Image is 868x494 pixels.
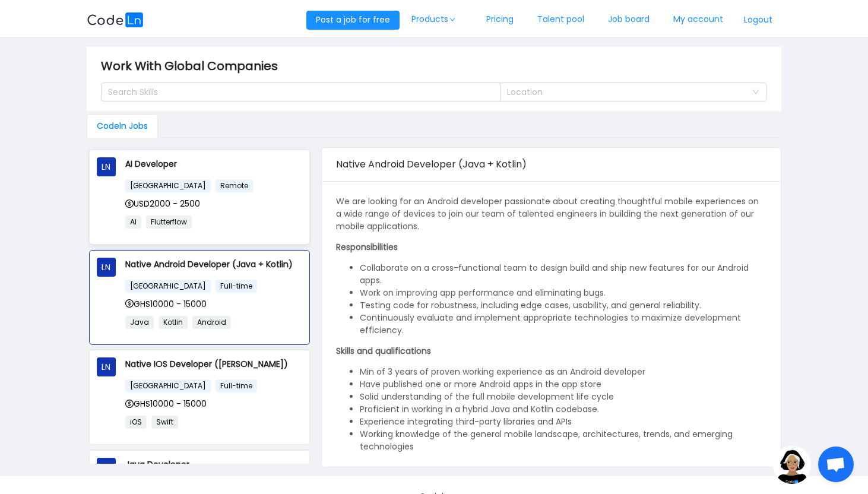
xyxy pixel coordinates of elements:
p: We are looking for an Android developer passionate about creating thoughtful mobile experiences o... [336,195,766,233]
li: Continuously evaluate and implement appropriate technologies to maximize development efficiency. [360,312,766,337]
li: Work on improving app performance and eliminating bugs. [360,287,766,299]
span: Kotlin [159,316,188,329]
span: Work With Global Companies [101,56,285,75]
li: Working knowledge of the general mobile landscape, architectures, trends, and emerging technologies [360,428,766,453]
i: icon: dollar [125,199,134,208]
span: LN [102,258,110,277]
li: Have published one or more Android apps in the app store [360,378,766,391]
span: Full-time [216,280,257,293]
img: logobg.f302741d.svg [87,12,144,27]
i: icon: dollar [125,299,134,308]
span: Android [192,316,231,329]
div: Search Skills [108,86,483,98]
i: icon: down [449,17,456,23]
span: LN [102,357,110,376]
span: Java [125,316,154,329]
li: Min of 3 years of proven working experience as an Android developer [360,366,766,378]
span: [GEOGRAPHIC_DATA] [125,379,211,392]
i: icon: down [752,88,759,97]
div: Codeln Jobs [87,114,158,138]
a: Post a job for free [306,14,400,26]
span: LN [102,458,110,477]
p: Native IOS Developer ([PERSON_NAME]) [125,357,302,370]
span: iOS [125,416,147,429]
p: Java Developer [125,458,302,471]
span: USD2000 - 2500 [125,198,200,210]
li: Proficient in working in a hybrid Java and Kotlin codebase. [360,403,766,416]
i: icon: dollar [125,400,134,408]
li: Testing code for robustness, including edge cases, usability, and general reliability. [360,299,766,312]
span: Full-time [216,379,257,392]
strong: Skills and qualifications [336,345,431,357]
button: Post a job for free [306,11,400,30]
li: Experience integrating third-party libraries and APIs [360,416,766,428]
span: Swift [151,416,178,429]
span: [GEOGRAPHIC_DATA] [125,179,211,192]
span: AI [125,216,141,229]
p: Native Android Developer (Java + Kotlin) [125,258,302,271]
div: Location [507,86,746,98]
button: Logout [735,11,781,30]
span: Remote [216,179,253,192]
li: Collaborate on a cross-functional team to design build and ship new features for our Android apps. [360,262,766,287]
span: Flutterflow [146,216,192,229]
span: GHS10000 - 15000 [125,398,207,410]
span: GHS10000 - 15000 [125,298,207,310]
span: LN [102,157,110,176]
span: [GEOGRAPHIC_DATA] [125,280,211,293]
span: Native Android Developer (Java + Kotlin) [336,157,527,171]
p: AI Developer [125,157,302,170]
a: Open chat [818,446,854,482]
li: Solid understanding of the full mobile development life cycle [360,391,766,403]
img: ground.ddcf5dcf.png [773,446,811,484]
strong: Responsibilities [336,241,398,253]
